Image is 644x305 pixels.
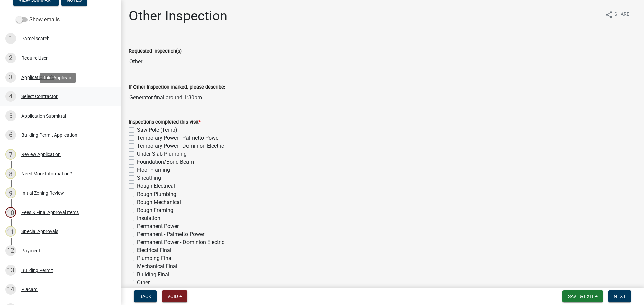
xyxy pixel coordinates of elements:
button: Void [162,290,187,302]
label: Mechanical Final [137,262,177,271]
i: share [605,11,613,19]
div: 1 [5,33,16,44]
div: Application Info [21,75,54,80]
div: Require User [21,56,48,60]
label: Permanent - Palmetto Power [137,230,204,238]
div: Building Permit Application [21,133,77,137]
div: Parcel search [21,36,50,41]
div: 14 [5,284,16,295]
label: Other [137,279,150,287]
button: shareShare [600,8,635,21]
div: 3 [5,72,16,83]
label: If Other Inspection marked, please describe: [129,85,225,90]
span: Share [614,11,629,19]
span: Void [167,294,178,299]
div: 10 [5,207,16,218]
div: Fees & Final Approval Items [21,210,79,215]
span: Save & Exit [568,294,594,299]
label: Permanent Power - Dominion Electric [137,238,224,246]
div: 5 [5,110,16,121]
span: Back [139,294,151,299]
label: Temporary Power - Dominion Electric [137,142,224,150]
label: Show emails [16,16,60,24]
label: Saw Pole (Temp) [137,126,177,134]
label: Sheathing [137,174,161,182]
label: Rough Mechanical [137,198,181,206]
label: Insulation [137,214,160,222]
div: Review Application [21,152,61,157]
label: Under Slab Plumbing [137,150,187,158]
div: 6 [5,130,16,140]
div: 7 [5,149,16,160]
div: Building Permit [21,268,53,273]
div: 12 [5,245,16,256]
label: Permanent Power [137,222,179,230]
label: Building Final [137,271,169,279]
div: Role: Applicant [40,73,76,83]
div: Special Approvals [21,229,58,234]
button: Save & Exit [562,290,603,302]
label: Electrical Final [137,246,171,254]
label: Rough Electrical [137,182,175,190]
label: Foundation/Bond Beam [137,158,194,166]
button: Back [134,290,157,302]
h1: Other Inspection [129,8,227,24]
div: 13 [5,265,16,276]
button: Next [608,290,631,302]
div: Select Contractor [21,94,58,99]
label: Plumbing Final [137,254,173,262]
label: Rough Framing [137,206,173,214]
span: Next [614,294,626,299]
div: 9 [5,187,16,198]
div: Placard [21,287,38,292]
label: Temporary Power - Palmetto Power [137,134,220,142]
label: Inspections completed this visit [129,120,201,125]
div: 4 [5,91,16,102]
div: Need More Information? [21,171,72,176]
div: Application Submittal [21,113,66,118]
div: Initial Zoning Review [21,190,64,195]
label: Requested Inspection(s) [129,49,182,54]
div: 8 [5,168,16,179]
label: Floor Framing [137,166,170,174]
div: 2 [5,53,16,63]
div: 11 [5,226,16,237]
div: Payment [21,248,40,253]
label: Rough Plumbing [137,190,176,198]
